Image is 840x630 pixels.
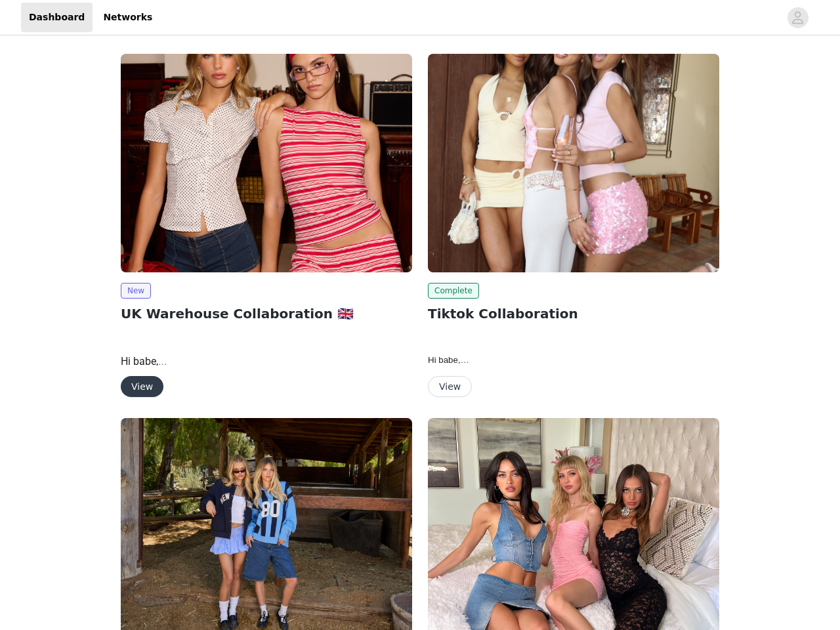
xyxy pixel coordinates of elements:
[121,283,151,299] span: New
[121,382,163,392] a: View
[428,304,719,324] h2: Tiktok Collaboration
[95,3,160,32] a: Networks
[428,283,479,299] span: Complete
[121,355,167,367] span: Hi babe,
[21,3,93,32] a: Dashboard
[428,382,472,392] a: View
[121,304,412,324] h2: UK Warehouse Collaboration 🇬🇧
[121,376,163,397] button: View
[791,7,804,28] div: avatar
[428,54,719,272] img: Edikted
[428,376,472,397] button: View
[121,54,412,272] img: Edikted
[428,355,469,365] span: Hi babe,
